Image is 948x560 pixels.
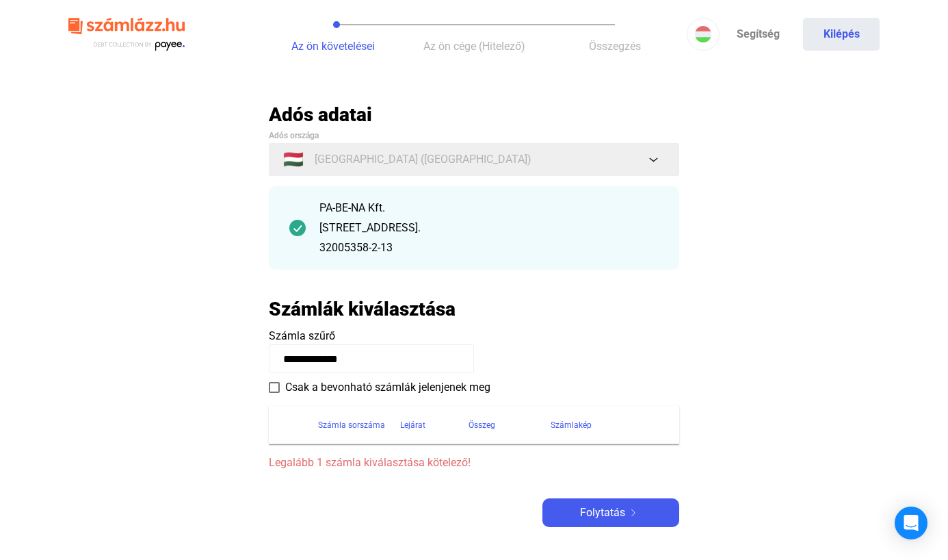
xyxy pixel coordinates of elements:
[285,379,490,396] span: Csak a bevonható számlák jelenjenek meg
[269,131,319,140] span: Adós országa
[400,417,469,433] div: Lejárat
[291,40,375,53] span: Az ön követelései
[687,18,720,51] button: HU
[580,505,625,521] span: Folytatás
[423,40,525,53] span: Az ön cége (Hitelező)
[895,507,927,539] div: Open Intercom Messenger
[269,455,679,471] span: Legalább 1 számla kiválasztása kötelező!
[319,240,659,256] div: 32005358-2-13
[318,417,400,433] div: Számla sorszáma
[68,12,185,57] img: szamlazzhu-logo
[289,220,306,236] img: checkmark-darker-green-circle
[542,498,679,527] button: Folytatásarrow-right-white
[319,200,659,216] div: PA-BE-NA Kft.
[551,417,592,433] div: Számlakép
[695,26,711,42] img: HU
[315,151,531,168] span: [GEOGRAPHIC_DATA] ([GEOGRAPHIC_DATA])
[269,329,335,342] span: Számla szűrő
[469,417,495,433] div: Összeg
[319,220,659,236] div: [STREET_ADDRESS].
[400,417,425,433] div: Lejárat
[625,509,642,516] img: arrow-right-white
[283,151,304,168] span: 🇭🇺
[589,40,641,53] span: Összegzés
[720,18,796,51] a: Segítség
[803,18,880,51] button: Kilépés
[269,297,456,321] h2: Számlák kiválasztása
[551,417,663,433] div: Számlakép
[318,417,385,433] div: Számla sorszáma
[269,143,679,176] button: 🇭🇺[GEOGRAPHIC_DATA] ([GEOGRAPHIC_DATA])
[469,417,551,433] div: Összeg
[269,103,679,127] h2: Adós adatai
